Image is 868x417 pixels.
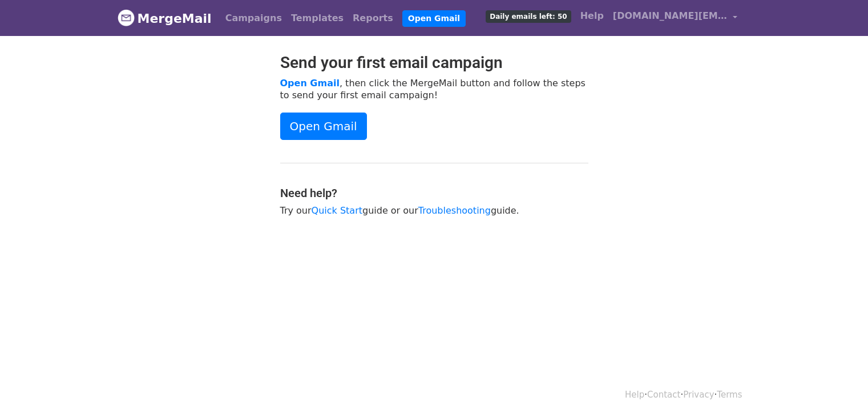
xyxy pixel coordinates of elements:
[221,7,286,30] a: Campaigns
[647,390,680,400] a: Contact
[312,205,362,216] a: Quick Start
[486,10,571,23] span: Daily emails left: 50
[280,78,340,89] a: Open Gmail
[402,10,466,27] a: Open Gmail
[576,5,608,27] a: Help
[348,7,398,30] a: Reports
[418,205,491,216] a: Troubleshooting
[683,390,714,400] a: Privacy
[481,5,575,27] a: Daily emails left: 50
[280,53,588,73] h2: Send your first email campaign
[717,390,742,400] a: Terms
[280,186,588,200] h4: Need help?
[625,390,644,400] a: Help
[118,6,212,30] a: MergeMail
[280,205,588,216] p: Try our guide or our guide.
[608,5,742,31] a: [DOMAIN_NAME][EMAIL_ADDRESS][DOMAIN_NAME]
[280,113,367,140] a: Open Gmail
[613,9,727,23] span: [DOMAIN_NAME][EMAIL_ADDRESS][DOMAIN_NAME]
[280,77,588,101] p: , then click the MergeMail button and follow the steps to send your first email campaign!
[286,7,348,30] a: Templates
[118,9,135,26] img: MergeMail logo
